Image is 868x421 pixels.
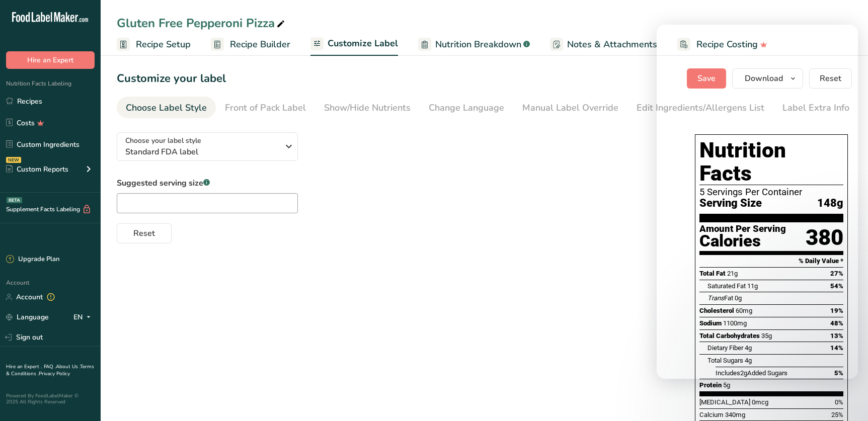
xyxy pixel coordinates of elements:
span: Reset [133,227,155,239]
span: Nutrition Breakdown [435,38,521,51]
a: Hire an Expert . [6,363,42,370]
div: Manual Label Override [522,101,618,115]
span: Protein [699,381,722,389]
a: Recipe Builder [211,33,290,56]
span: 340mg [725,411,745,418]
span: Calcium [699,411,724,418]
button: Reset [117,223,172,243]
span: Choose your label style [125,135,201,146]
span: Recipe Builder [230,38,290,51]
span: 25% [831,411,843,418]
a: Terms & Conditions . [6,363,94,377]
div: Upgrade Plan [6,255,59,265]
div: Gluten Free Pepperoni Pizza [117,14,287,32]
a: Privacy Policy [39,370,70,377]
button: Hire an Expert [6,51,95,69]
span: Notes & Attachments [567,38,657,51]
iframe: Intercom live chat [657,25,858,379]
button: Choose your label style Standard FDA label [117,132,298,161]
a: Recipe Setup [117,33,191,56]
a: Notes & Attachments [550,33,657,56]
span: [MEDICAL_DATA] [699,398,750,406]
div: Show/Hide Nutrients [324,101,411,115]
div: EN [73,311,95,323]
label: Suggested serving size [117,177,298,189]
div: Edit Ingredients/Allergens List [637,101,764,115]
a: Customize Label [310,32,398,56]
h1: Customize your label [117,70,226,87]
span: Customize Label [328,37,398,50]
div: Front of Pack Label [225,101,306,115]
div: BETA [7,197,22,203]
div: NEW [6,157,21,163]
span: 0mcg [752,398,768,406]
div: Powered By FoodLabelMaker © 2025 All Rights Reserved [6,393,95,405]
a: FAQ . [44,363,56,370]
a: Nutrition Breakdown [418,33,530,56]
div: Custom Reports [6,164,68,175]
a: Language [6,308,49,326]
span: Recipe Setup [136,38,191,51]
a: About Us . [56,363,80,370]
div: Choose Label Style [126,101,207,115]
span: 5g [723,381,730,389]
div: Change Language [429,101,504,115]
span: Standard FDA label [125,146,279,158]
iframe: Intercom live chat [834,387,858,411]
